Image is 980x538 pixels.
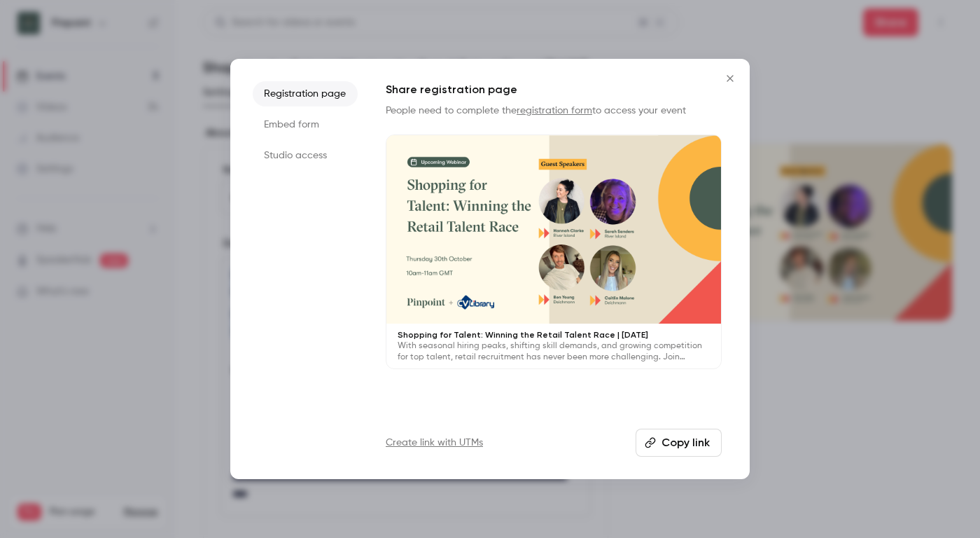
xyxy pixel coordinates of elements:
[398,329,710,340] p: Shopping for Talent: Winning the Retail Talent Race | [DATE]
[386,104,722,118] p: People need to complete the to access your event
[398,340,710,363] p: With seasonal hiring peaks, shifting skill demands, and growing competition for top talent, retai...
[636,429,722,457] button: Copy link
[517,106,592,116] a: registration form
[386,81,722,98] h1: Share registration page
[253,112,358,137] li: Embed form
[253,143,358,168] li: Studio access
[253,81,358,106] li: Registration page
[386,436,483,450] a: Create link with UTMs
[716,64,744,92] button: Close
[386,134,722,369] a: Shopping for Talent: Winning the Retail Talent Race | [DATE]With seasonal hiring peaks, shifting ...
